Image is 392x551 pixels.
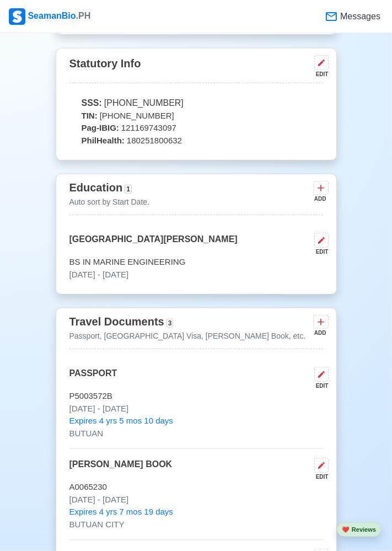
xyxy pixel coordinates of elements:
[69,135,323,147] p: 180251800632
[82,97,102,110] span: SSS:
[338,10,380,23] span: Messages
[313,195,326,203] div: ADD
[69,481,323,494] p: A0065230
[69,196,150,208] p: Auto sort by Start Date.
[69,181,123,194] span: Education
[69,269,323,281] p: [DATE] - [DATE]
[82,110,98,122] span: TIN:
[9,8,25,25] img: Logo
[69,110,323,122] p: [PHONE_NUMBER]
[82,122,119,135] span: Pag-IBIG:
[313,329,326,337] div: ADD
[76,11,91,20] span: .PH
[69,458,173,481] p: [PERSON_NAME] BOOK
[69,494,323,506] p: [DATE] - [DATE]
[310,70,329,78] div: EDIT
[69,233,238,256] p: [GEOGRAPHIC_DATA][PERSON_NAME]
[310,473,329,481] div: EDIT
[69,427,323,440] p: BUTUAN
[69,97,323,110] p: [PHONE_NUMBER]
[69,315,164,328] span: Travel Documents
[342,526,350,533] span: heart
[69,53,323,83] div: Statutory Info
[82,135,125,147] span: PhilHealth:
[69,403,323,415] p: [DATE] - [DATE]
[69,256,323,269] p: BS IN MARINE ENGINEERING
[69,122,323,135] p: 121169743097
[310,248,329,256] div: EDIT
[69,518,323,531] p: BUTUAN CITY
[69,390,323,403] p: P5003572B
[9,8,90,25] div: SeamanBio
[337,522,381,537] button: heartReviews
[125,185,132,194] span: 1
[167,319,174,328] span: 3
[69,367,117,390] p: PASSPORT
[310,382,329,390] div: EDIT
[69,415,173,427] span: Expires 4 yrs 5 mos 10 days
[69,506,173,518] span: Expires 4 yrs 7 mos 19 days
[69,330,306,342] p: Passport, [GEOGRAPHIC_DATA] Visa, [PERSON_NAME] Book, etc.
